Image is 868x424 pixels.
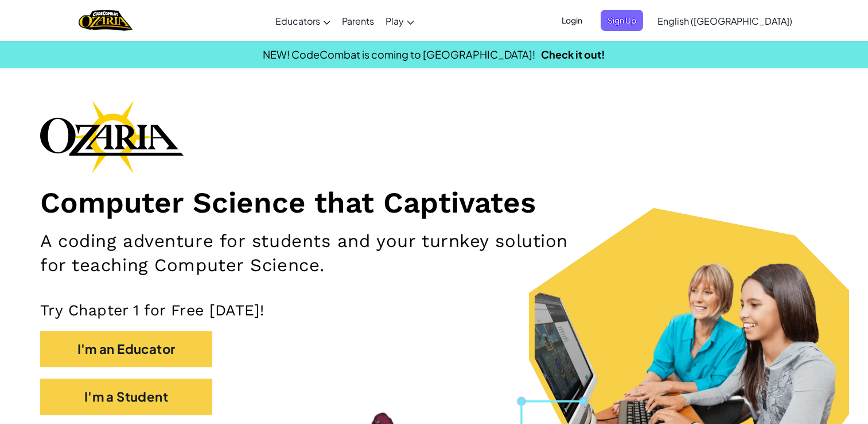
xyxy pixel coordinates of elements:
[275,15,320,27] span: Educators
[386,15,404,27] span: Play
[40,100,184,174] img: Ozaria branding logo
[40,185,828,221] h1: Computer Science that Captivates
[601,10,643,31] button: Sign Up
[263,48,535,61] span: NEW! CodeCombat is coming to [GEOGRAPHIC_DATA]!
[40,379,212,415] button: I'm a Student
[541,48,605,61] a: Check it out!
[79,9,132,32] img: Home
[40,229,568,277] h2: A coding adventure for students and your turnkey solution for teaching Computer Science.
[270,5,336,36] a: Educators
[79,9,132,32] a: Ozaria by CodeCombat logo
[555,10,589,31] button: Login
[40,331,212,367] button: I'm an Educator
[652,5,798,36] a: English ([GEOGRAPHIC_DATA])
[657,15,792,27] span: English ([GEOGRAPHIC_DATA])
[40,300,828,319] p: Try Chapter 1 for Free [DATE]!
[336,5,380,36] a: Parents
[380,5,420,36] a: Play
